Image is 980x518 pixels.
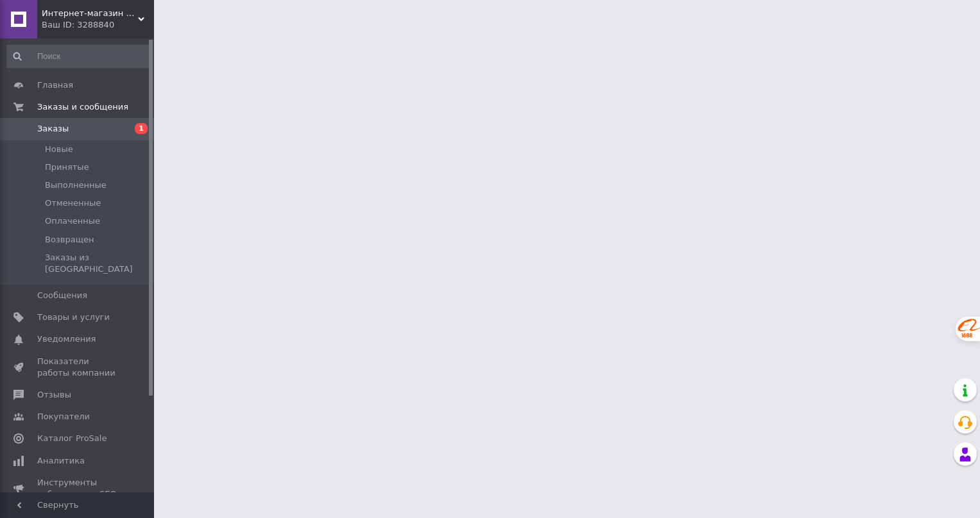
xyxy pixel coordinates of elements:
[45,252,150,275] span: Заказы из [GEOGRAPHIC_DATA]
[6,45,151,68] input: Поиск
[37,79,73,91] span: Главная
[45,162,89,173] span: Принятые
[45,234,94,246] span: Возвращен
[45,197,101,209] span: Отмененные
[37,389,71,401] span: Отзывы
[37,455,85,467] span: Аналитика
[37,433,107,444] span: Каталог ProSale
[37,477,119,500] span: Инструменты вебмастера и SEO
[135,123,148,134] span: 1
[45,180,107,191] span: Выполненные
[37,312,110,323] span: Товары и услуги
[37,290,87,301] span: Сообщения
[45,215,100,227] span: Оплаченные
[37,356,119,379] span: Показатели работы компании
[37,333,96,345] span: Уведомления
[37,411,90,422] span: Покупатели
[45,144,73,155] span: Новые
[42,19,154,31] div: Ваш ID: 3288840
[37,101,128,113] span: Заказы и сообщения
[37,123,69,135] span: Заказы
[42,8,138,19] span: Интернет-магазин "Vаріант"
